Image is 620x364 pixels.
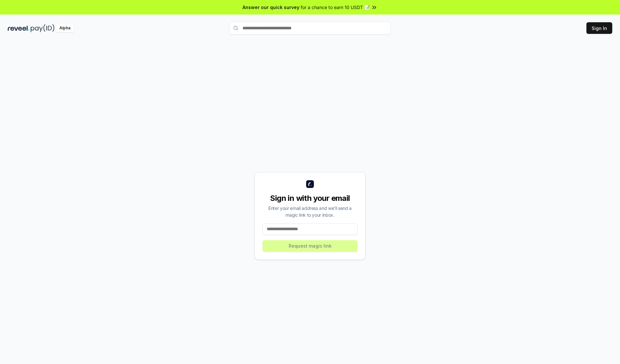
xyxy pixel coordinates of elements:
span: for a chance to earn 10 USDT 📝 [301,4,370,11]
div: Alpha [56,24,74,32]
div: Sign in with your email [263,193,357,203]
span: Answer our quick survey [243,4,299,11]
button: Sign In [586,22,612,34]
img: pay_id [31,24,55,32]
img: reveel_dark [8,24,29,32]
img: logo_small [306,180,314,188]
div: Enter your email address and we’ll send a magic link to your inbox. [263,205,357,218]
